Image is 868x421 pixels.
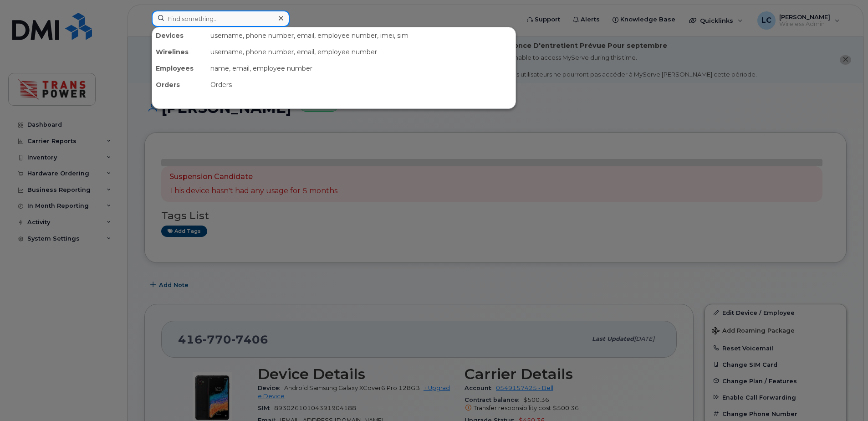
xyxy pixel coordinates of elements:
div: username, phone number, email, employee number, imei, sim [207,27,516,44]
div: Devices [152,27,207,44]
div: name, email, employee number [207,60,516,77]
div: username, phone number, email, employee number [207,44,516,60]
div: Orders [152,77,207,93]
div: Orders [207,77,516,93]
div: Employees [152,60,207,77]
div: Wirelines [152,44,207,60]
